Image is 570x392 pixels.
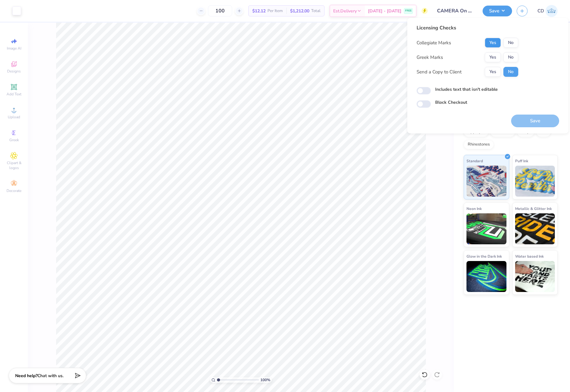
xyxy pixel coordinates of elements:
span: $12.12 [252,8,266,14]
button: No [503,67,518,77]
img: Water based Ink [515,261,555,292]
strong: Need help? [15,373,38,379]
button: Save [483,6,512,16]
button: Yes [485,52,501,62]
button: No [503,38,518,48]
span: Glow in the Dark Ink [466,253,502,259]
div: Rhinestones [464,140,494,149]
span: $1,212.00 [290,8,309,14]
span: Water based Ink [515,253,544,259]
a: CD [537,5,558,17]
span: Add Text [7,92,21,97]
input: Untitled Design [432,5,478,17]
label: Includes text that isn't editable [435,86,498,93]
span: Clipart & logos [3,160,25,170]
input: – – [208,5,232,16]
div: Greek Marks [417,54,443,61]
span: Per Item [267,8,283,14]
img: Standard [466,166,506,197]
img: Cedric Diasanta [546,5,558,17]
span: 100 % [260,377,270,383]
span: Upload [8,115,20,120]
span: Total [311,8,320,14]
div: Licensing Checks [417,24,518,32]
img: Metallic & Glitter Ink [515,213,555,244]
div: Send a Copy to Client [417,68,462,76]
button: Yes [485,38,501,48]
label: Block Checkout [435,99,467,106]
span: Chat with us. [38,373,64,379]
span: Metallic & Glitter Ink [515,205,552,212]
img: Neon Ink [466,213,506,244]
button: No [503,52,518,62]
span: Standard [466,158,483,164]
span: Est. Delivery [333,8,357,14]
img: Puff Ink [515,166,555,197]
span: Designs [7,69,21,74]
span: Decorate [7,188,21,193]
span: Puff Ink [515,158,528,164]
span: [DATE] - [DATE] [368,8,401,14]
span: Greek [9,137,19,142]
span: Neon Ink [466,205,482,212]
img: Glow in the Dark Ink [466,261,506,292]
span: Image AI [7,46,21,51]
button: Yes [485,67,501,77]
span: CD [537,7,544,15]
span: FREE [405,9,412,13]
div: Collegiate Marks [417,39,451,46]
